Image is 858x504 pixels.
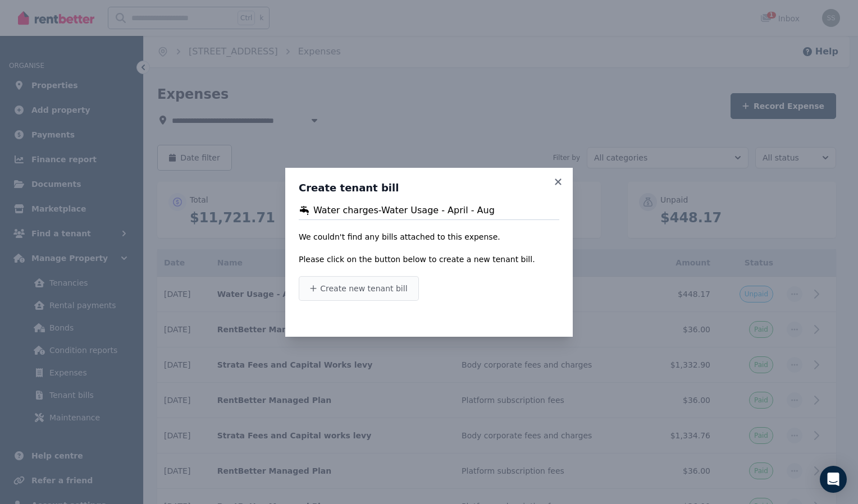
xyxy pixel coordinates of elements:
[299,181,559,195] h3: Create tenant bill
[820,466,847,493] div: Open Intercom Messenger
[299,231,559,265] p: We couldn't find any bills attached to this expense. Please click on the button below to create a...
[320,283,407,294] span: Create new tenant bill
[313,204,495,217] span: Water charges - Water Usage - April - Aug
[299,276,419,301] button: Create new tenant bill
